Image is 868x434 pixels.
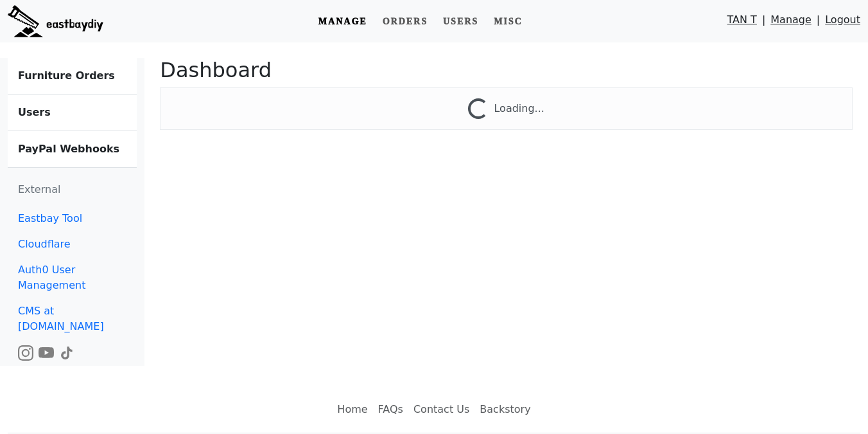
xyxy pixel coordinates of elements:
a: Manage [313,10,372,33]
a: Watch the build video or pictures on Instagram [18,346,33,358]
a: PayPal Webhooks [8,131,137,167]
img: eastbaydiy [8,5,103,37]
a: Eastbay Tool [8,206,137,231]
a: Watch the build video or pictures on TikTok [59,346,74,358]
a: FAQs [373,397,408,422]
a: Users [8,95,137,131]
a: Misc [489,10,528,33]
b: Users [18,106,51,118]
b: PayPal Webhooks [18,143,119,155]
a: Logout [825,12,860,33]
a: Cloudflare [8,231,137,257]
a: Contact Us [408,397,474,422]
b: Furniture Orders [18,69,115,82]
h2: Dashboard [160,58,853,82]
a: CMS at [DOMAIN_NAME] [8,298,137,339]
div: Loading... [494,101,544,119]
a: Orders [378,10,433,33]
a: Watch the build video or pictures on YouTube [39,346,54,358]
span: External [18,183,60,195]
a: Furniture Orders [8,58,137,95]
span: | [817,12,820,33]
span: | [762,12,765,33]
a: Manage [770,12,812,33]
a: Users [438,10,483,33]
a: Home [332,397,372,422]
a: Auth0 User Management [8,257,137,298]
a: TAN T [727,12,757,33]
a: Backstory [474,397,535,422]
